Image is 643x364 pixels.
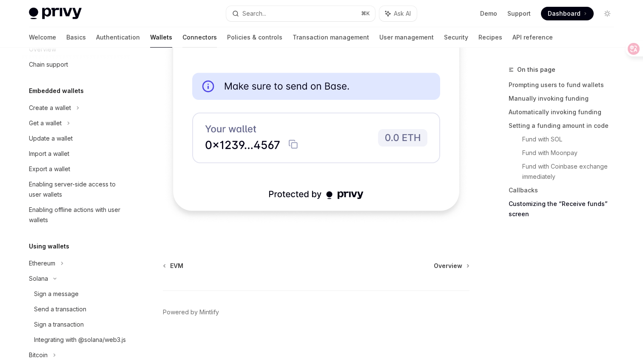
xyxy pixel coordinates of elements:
div: Sign a message [34,289,79,299]
div: Search... [242,8,266,19]
div: Update a wallet [29,133,73,144]
a: Policies & controls [227,27,282,48]
span: On this page [517,65,555,75]
button: Search...⌘K [226,6,375,21]
div: Send a transaction [34,304,86,314]
button: Toggle dark mode [600,7,614,20]
a: API reference [512,27,553,48]
a: Enabling server-side access to user wallets [22,177,131,202]
a: Integrating with @solana/web3.js [22,332,131,347]
a: Enabling offline actions with user wallets [22,202,131,228]
a: Authentication [96,27,140,48]
button: Ask AI [379,6,417,21]
div: Chain support [29,59,68,70]
div: Import a wallet [29,149,69,159]
a: Prompting users to fund wallets [509,78,621,92]
span: Overview [434,262,462,270]
a: Connectors [182,27,217,48]
span: EVM [170,262,183,270]
a: Sign a message [22,286,131,302]
a: Manually invoking funding [509,92,621,105]
a: Support [507,9,531,18]
div: Get a wallet [29,118,62,128]
a: Transaction management [293,27,369,48]
a: Customizing the “Receive funds” screen [509,197,621,221]
a: EVM [164,262,183,270]
h5: Embedded wallets [29,86,84,96]
a: Wallets [150,27,172,48]
a: Welcome [29,27,56,48]
div: Sign a transaction [34,319,84,330]
a: Fund with SOL [522,133,621,146]
div: Ethereum [29,258,55,268]
span: Dashboard [548,9,580,18]
a: Recipes [478,27,502,48]
a: Chain support [22,57,131,72]
a: Send a transaction [22,302,131,317]
h5: Using wallets [29,241,69,251]
a: Callbacks [509,183,621,197]
a: Demo [480,9,497,18]
a: Fund with Coinbase exchange immediately [522,160,621,183]
div: Export a wallet [29,164,70,174]
a: Dashboard [541,7,594,20]
div: Solana [29,274,48,284]
div: Enabling offline actions with user wallets [29,205,126,225]
div: Create a wallet [29,103,71,113]
a: Export a wallet [22,161,131,177]
a: Basics [66,27,86,48]
a: Sign a transaction [22,317,131,332]
a: Update a wallet [22,131,131,146]
a: Import a wallet [22,146,131,161]
a: Automatically invoking funding [509,105,621,119]
a: Powered by Mintlify [163,308,219,316]
div: Bitcoin [29,350,48,360]
a: Overview [434,262,469,270]
a: Fund with Moonpay [522,146,621,160]
a: Setting a funding amount in code [509,119,621,133]
a: User management [379,27,434,48]
a: Security [444,27,468,48]
span: ⌘ K [361,10,370,17]
span: Ask AI [394,9,411,18]
div: Integrating with @solana/web3.js [34,335,126,345]
img: light logo [29,8,82,20]
div: Enabling server-side access to user wallets [29,179,126,200]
